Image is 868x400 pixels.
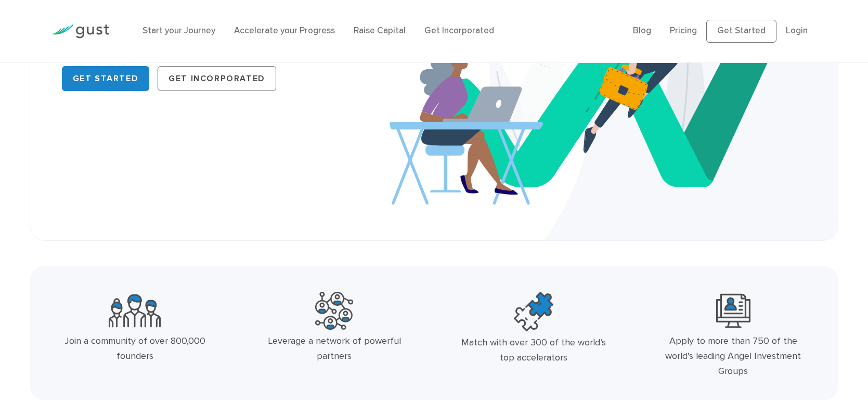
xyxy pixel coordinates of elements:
[354,25,406,36] a: Raise Capital
[62,66,150,91] a: Get Started
[460,336,607,366] div: Match with over 300 of the world’s top accelerators
[261,334,408,364] div: Leverage a network of powerful partners
[670,25,697,36] a: Pricing
[158,66,276,91] a: Get Incorporated
[786,25,808,36] a: Login
[424,25,494,36] a: Get Incorporated
[234,25,335,36] a: Accelerate your Progress
[514,292,553,331] img: Top Accelerators
[633,25,651,36] a: Blog
[706,20,776,43] a: Get Started
[109,292,161,330] img: Community Founders
[716,292,750,330] img: Leading Angel Investment
[659,334,807,379] div: Apply to more than 750 of the world’s leading Angel Investment Groups
[51,24,109,38] img: Gust Logo
[142,25,215,36] a: Start your Journey
[61,334,209,364] div: Join a community of over 800,000 founders
[315,292,353,330] img: Powerful Partners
